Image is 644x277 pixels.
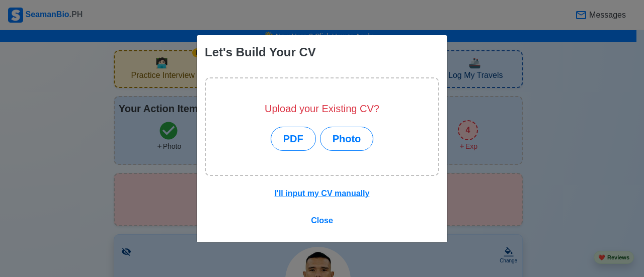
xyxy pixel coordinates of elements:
u: I'll input my CV manually [275,189,370,198]
button: I'll input my CV manually [268,184,376,203]
button: PDF [271,127,316,151]
button: Close [304,211,340,230]
button: Photo [320,127,374,151]
h5: Upload your Existing CV? [265,103,379,115]
div: Let's Build Your CV [205,43,316,61]
span: Close [311,216,333,225]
